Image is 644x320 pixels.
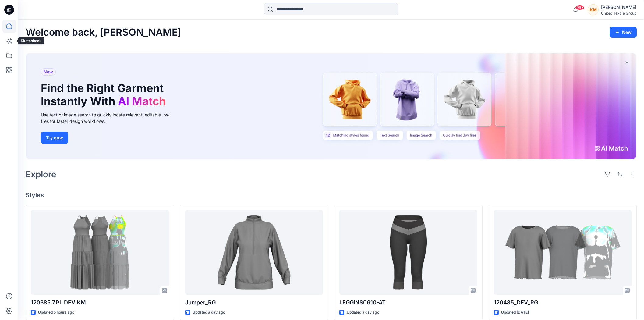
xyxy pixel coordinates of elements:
p: Jumper_RG [185,298,323,307]
a: Jumper_RG [185,210,323,295]
h4: Styles [26,191,637,199]
button: Try now [41,132,68,144]
p: 120485_DEV_RG [494,298,632,307]
p: 120385 ZPL DEV KM [31,298,169,307]
div: United Textile Group [601,11,636,16]
p: Updated a day ago [193,309,225,316]
p: Updated [DATE] [501,309,529,316]
button: New [610,27,637,38]
div: [PERSON_NAME] [601,4,636,11]
span: AI Match [118,94,166,108]
span: 99+ [575,5,584,10]
h2: Explore [26,169,56,179]
p: Updated a day ago [347,309,379,316]
h1: Find the Right Garment Instantly With [41,82,169,108]
a: 120385 ZPL DEV KM [31,210,169,295]
p: Updated 5 hours ago [38,309,74,316]
a: LEGGINS0610-AT [339,210,477,295]
a: 120485_DEV_RG [494,210,632,295]
div: Use text or image search to quickly locate relevant, editable .bw files for faster design workflows. [41,112,178,124]
span: New [44,68,53,76]
h2: Welcome back, [PERSON_NAME] [26,27,181,38]
p: LEGGINS0610-AT [339,298,477,307]
div: KM [588,4,599,15]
